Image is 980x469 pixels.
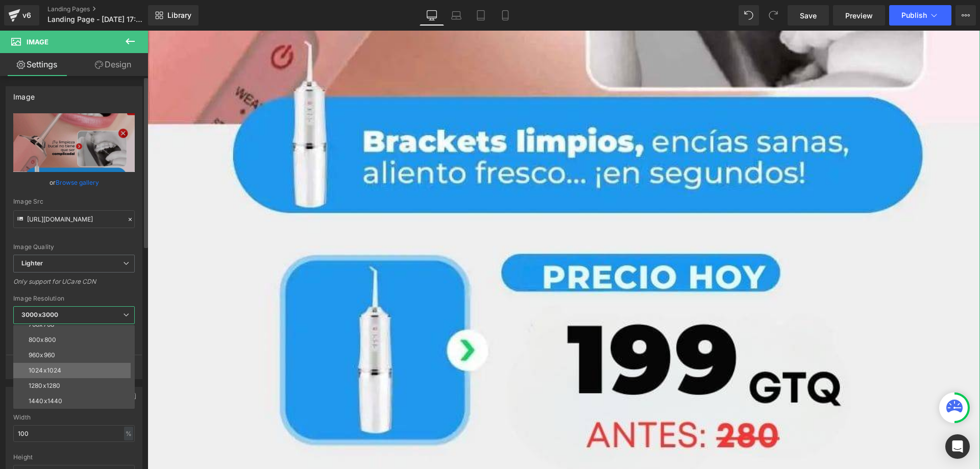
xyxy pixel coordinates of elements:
a: v6 [4,5,39,26]
div: % [124,427,133,440]
input: auto [13,425,135,442]
button: Publish [889,5,951,26]
div: Only support for UCare CDN [13,278,135,292]
button: Redo [763,5,783,26]
div: Image Quality [13,243,135,251]
div: 960x960 [29,352,55,359]
div: Image [13,87,35,101]
span: Image [27,38,48,46]
div: v6 [20,9,33,22]
div: Height [13,454,135,461]
a: Preview [833,5,885,26]
a: New Library [148,5,199,26]
div: 1024x1024 [29,367,61,374]
div: or [13,177,135,188]
div: 1440x1440 [29,398,62,405]
input: Link [13,210,135,228]
a: Landing Pages [47,5,165,13]
a: Laptop [444,5,469,26]
a: Desktop [420,5,444,26]
span: Preview [845,10,873,21]
span: Publish [901,11,927,19]
span: Save [800,10,817,21]
a: Browse gallery [56,174,99,191]
b: Lighter [21,259,43,267]
div: Open Intercom Messenger [945,434,970,459]
button: Undo [739,5,759,26]
div: 800x800 [29,336,56,343]
div: Image Src [13,198,135,205]
div: Width [13,414,135,421]
a: Tablet [469,5,493,26]
button: More settings [6,355,142,379]
b: 3000x3000 [21,311,58,318]
span: Library [167,11,191,20]
div: Image Resolution [13,295,135,302]
a: Design [76,53,150,76]
div: 1280x1280 [29,382,60,389]
span: Landing Page - [DATE] 17:29:25 [47,15,145,23]
a: Mobile [493,5,518,26]
button: More [955,5,976,26]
